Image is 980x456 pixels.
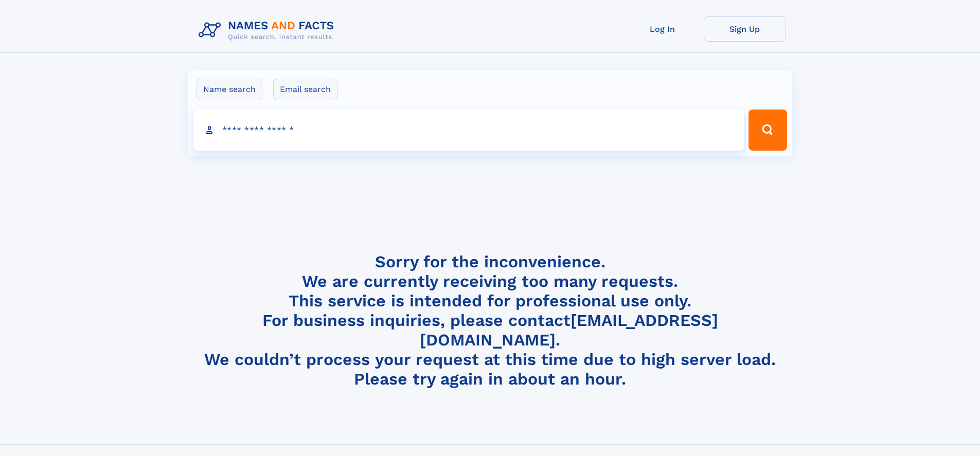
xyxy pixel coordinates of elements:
[197,79,262,100] label: Name search
[749,110,787,151] button: Search Button
[621,16,704,42] a: Log In
[273,79,337,100] label: Email search
[704,16,786,42] a: Sign Up
[193,110,744,151] input: search input
[194,252,786,389] h4: Sorry for the inconvenience. We are currently receiving too many requests. This service is intend...
[420,311,718,350] a: [EMAIL_ADDRESS][DOMAIN_NAME]
[194,16,343,44] img: Logo Names and Facts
